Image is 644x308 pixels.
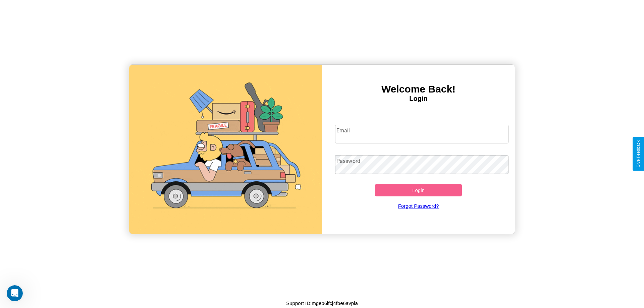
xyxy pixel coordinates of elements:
[322,83,515,95] h3: Welcome Back!
[375,184,462,196] button: Login
[286,299,358,308] p: Support ID: mgep6ifcj4fbe6avpla
[129,65,322,234] img: gif
[636,140,641,168] div: Give Feedback
[322,95,515,103] h4: Login
[7,285,23,301] iframe: Intercom live chat
[332,196,505,215] a: Forgot Password?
